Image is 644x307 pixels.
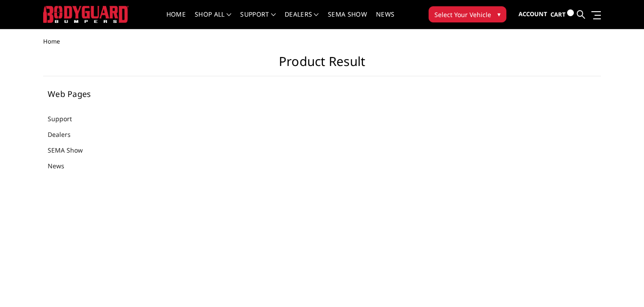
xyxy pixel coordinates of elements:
h1: Product Result [43,54,601,76]
a: Support [48,114,83,123]
a: shop all [195,11,231,29]
a: News [48,161,76,171]
a: Home [166,11,186,29]
span: ▾ [497,9,501,19]
button: Select Your Vehicle [429,6,506,22]
span: Select Your Vehicle [434,10,491,19]
span: Cart [550,10,566,18]
a: Cart [550,2,574,27]
img: BODYGUARD BUMPERS [43,6,129,22]
a: SEMA Show [48,145,94,155]
h5: Web Pages [48,90,145,98]
span: Home [43,37,60,45]
a: SEMA Show [328,11,367,29]
a: Account [519,2,547,26]
a: Dealers [48,130,82,139]
a: News [376,11,394,29]
a: Dealers [285,11,319,29]
span: Account [519,10,547,18]
a: Support [240,11,276,29]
